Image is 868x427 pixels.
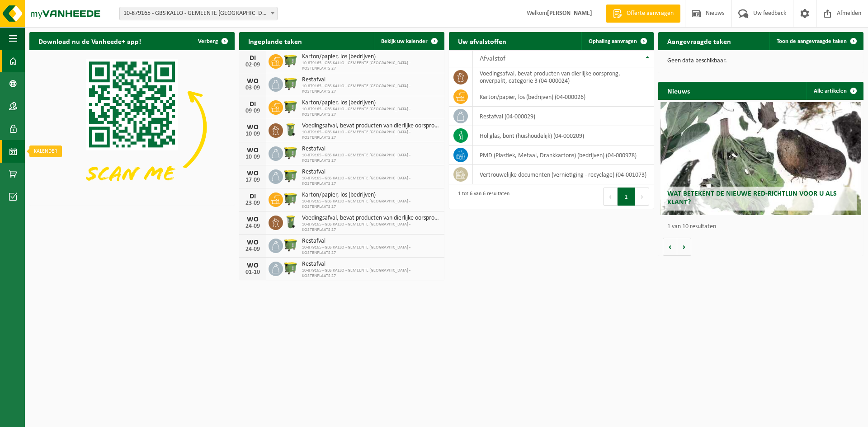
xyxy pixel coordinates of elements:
span: Toon de aangevraagde taken [777,38,847,44]
span: 10-879165 - GBS KALLO - GEMEENTE [GEOGRAPHIC_DATA] - KOSTENPLAATS 27 [302,153,440,164]
a: Bekijk uw kalender [374,32,443,50]
span: Karton/papier, los (bedrijven) [302,53,440,61]
span: 10-879165 - GBS KALLO - GEMEENTE [GEOGRAPHIC_DATA] - KOSTENPLAATS 27 [302,61,440,71]
span: 10-879165 - GBS KALLO - GEMEENTE [GEOGRAPHIC_DATA] - KOSTENPLAATS 27 [302,84,440,94]
span: Wat betekent de nieuwe RED-richtlijn voor u als klant? [667,190,837,206]
div: 10-09 [244,154,262,160]
span: 10-879165 - GBS KALLO - GEMEENTE [GEOGRAPHIC_DATA] - KOSTENPLAATS 27 [302,199,440,210]
h2: Download nu de Vanheede+ app! [29,32,150,50]
img: Download de VHEPlus App [29,50,235,204]
span: Restafval [302,238,440,245]
td: karton/papier, los (bedrijven) (04-000026) [473,87,654,107]
p: Geen data beschikbaar. [667,58,854,64]
span: Bekijk uw kalender [381,38,428,44]
a: Wat betekent de nieuwe RED-richtlijn voor u als klant? [660,102,862,215]
h2: Uw afvalstoffen [449,32,515,50]
a: Ophaling aanvragen [581,32,653,50]
span: Voedingsafval, bevat producten van dierlijke oorsprong, onverpakt, categorie 3 [302,215,440,222]
img: WB-1100-HPE-GN-51 [283,168,298,183]
div: WO [244,124,262,131]
img: WB-1100-HPE-GN-51 [283,145,298,160]
button: 1 [618,188,635,206]
div: 1 tot 6 van 6 resultaten [453,187,509,206]
button: Volgende [677,238,691,256]
span: 10-879165 - GBS KALLO - GEMEENTE [GEOGRAPHIC_DATA] - KOSTENPLAATS 27 [302,107,440,117]
span: Karton/papier, los (bedrijven) [302,99,440,107]
span: 10-879165 - GBS KALLO - GEMEENTE BEVEREN - KOSTENPLAATS 27 - KALLO [120,7,277,20]
div: WO [244,170,262,177]
div: WO [244,147,262,154]
div: 10-09 [244,131,262,137]
td: hol glas, bont (huishoudelijk) (04-000209) [473,126,654,145]
td: voedingsafval, bevat producten van dierlijke oorsprong, onverpakt, categorie 3 (04-000024) [473,67,654,87]
span: 10-879165 - GBS KALLO - GEMEENTE [GEOGRAPHIC_DATA] - KOSTENPLAATS 27 [302,222,440,233]
td: restafval (04-000029) [473,107,654,126]
p: 1 van 10 resultaten [667,224,859,230]
div: 17-09 [244,177,262,183]
span: Restafval [302,169,440,176]
span: 10-879165 - GBS KALLO - GEMEENTE [GEOGRAPHIC_DATA] - KOSTENPLAATS 27 [302,245,440,256]
h2: Aangevraagde taken [658,32,740,50]
a: Offerte aanvragen [606,5,680,23]
div: DI [244,55,262,62]
div: WO [244,216,262,223]
a: Toon de aangevraagde taken [769,32,863,50]
strong: [PERSON_NAME] [547,10,592,17]
h2: Ingeplande taken [239,32,311,50]
td: vertrouwelijke documenten (vernietiging - recyclage) (04-001073) [473,165,654,184]
div: WO [244,239,262,246]
span: 10-879165 - GBS KALLO - GEMEENTE [GEOGRAPHIC_DATA] - KOSTENPLAATS 27 [302,130,440,141]
span: Ophaling aanvragen [589,38,637,44]
img: WB-1100-HPE-GN-51 [283,76,298,91]
img: WB-1100-HPE-GN-51 [283,191,298,206]
div: WO [244,78,262,85]
img: WB-1100-HPE-GN-51 [283,53,298,68]
div: 03-09 [244,85,262,91]
td: PMD (Plastiek, Metaal, Drankkartons) (bedrijven) (04-000978) [473,145,654,165]
span: 10-879165 - GBS KALLO - GEMEENTE [GEOGRAPHIC_DATA] - KOSTENPLAATS 27 [302,268,440,279]
span: Afvalstof [480,55,505,62]
span: 10-879165 - GBS KALLO - GEMEENTE BEVEREN - KOSTENPLAATS 27 - KALLO [119,7,278,20]
div: DI [244,101,262,108]
span: Restafval [302,76,440,84]
span: Restafval [302,145,440,153]
div: 01-10 [244,269,262,276]
span: Karton/papier, los (bedrijven) [302,192,440,199]
span: Restafval [302,261,440,268]
span: Offerte aanvragen [624,9,676,18]
div: 23-09 [244,200,262,206]
span: 10-879165 - GBS KALLO - GEMEENTE [GEOGRAPHIC_DATA] - KOSTENPLAATS 27 [302,176,440,187]
a: Alle artikelen [807,82,863,100]
div: 02-09 [244,62,262,68]
img: WB-1100-HPE-GN-51 [283,260,298,276]
button: Previous [603,188,618,206]
button: Verberg [191,32,234,50]
button: Next [635,188,649,206]
span: Verberg [198,38,218,44]
div: 09-09 [244,108,262,114]
span: Voedingsafval, bevat producten van dierlijke oorsprong, onverpakt, categorie 3 [302,122,440,130]
div: 24-09 [244,223,262,230]
div: DI [244,193,262,200]
img: WB-1100-HPE-GN-51 [283,99,298,114]
img: WB-1100-HPE-GN-51 [283,237,298,253]
div: 24-09 [244,246,262,253]
h2: Nieuws [658,82,699,99]
img: WB-0140-HPE-GN-50 [283,122,298,137]
div: WO [244,262,262,269]
img: WB-0140-HPE-GN-50 [283,214,298,230]
button: Vorige [663,238,677,256]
